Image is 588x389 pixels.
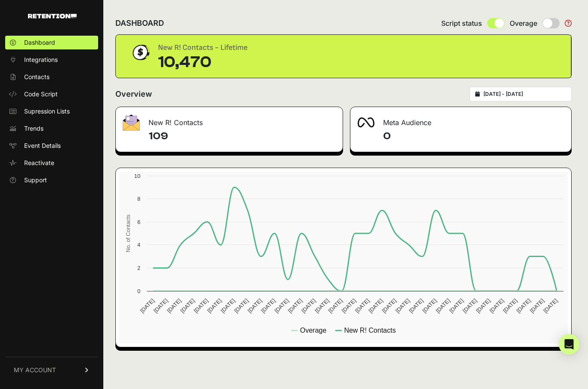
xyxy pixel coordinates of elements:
[510,18,537,28] span: Overage
[5,173,98,187] a: Support
[344,327,396,334] text: New R! Contacts
[24,73,50,81] span: Contacts
[24,55,58,64] span: Integrations
[5,87,98,101] a: Code Script
[115,88,152,100] h2: Overview
[158,42,248,54] div: New R! Contacts - Lifetime
[515,297,532,314] text: [DATE]
[354,297,371,314] text: [DATE]
[434,297,451,314] text: [DATE]
[137,242,140,248] text: 4
[488,297,505,314] text: [DATE]
[246,297,263,314] text: [DATE]
[357,117,374,128] img: fa-meta-2f981b61bb99beabf952f7030308934f19ce035c18b003e963880cc3fabeebb7.png
[461,297,478,314] text: [DATE]
[149,129,336,143] h4: 109
[260,297,276,314] text: [DATE]
[233,297,250,314] text: [DATE]
[24,124,43,133] span: Trends
[5,122,98,135] a: Trends
[166,297,183,314] text: [DATE]
[130,42,151,63] img: dollar-coin-05c43ed7efb7bc0c12610022525b4bbbb207c7efeef5aecc26f025e68dcafac9.png
[24,141,61,150] span: Event Details
[134,173,140,179] text: 10
[383,129,564,143] h4: 0
[300,327,326,334] text: Overage
[529,297,545,314] text: [DATE]
[502,297,519,314] text: [DATE]
[5,36,98,49] a: Dashboard
[115,17,164,29] h2: DASHBOARD
[273,297,290,314] text: [DATE]
[158,54,248,71] div: 10,470
[327,297,344,314] text: [DATE]
[313,297,330,314] text: [DATE]
[5,357,98,383] a: MY ACCOUNT
[24,159,54,167] span: Reactivate
[300,297,317,314] text: [DATE]
[5,53,98,67] a: Integrations
[5,139,98,153] a: Event Details
[542,297,559,314] text: [DATE]
[5,104,98,118] a: Supression Lists
[367,297,384,314] text: [DATE]
[24,90,58,98] span: Code Script
[206,297,223,314] text: [DATE]
[137,219,140,225] text: 6
[116,107,343,133] div: New R! Contacts
[394,297,411,314] text: [DATE]
[14,366,56,374] span: MY ACCOUNT
[350,107,571,133] div: Meta Audience
[287,297,303,314] text: [DATE]
[152,297,169,314] text: [DATE]
[421,297,438,314] text: [DATE]
[5,156,98,170] a: Reactivate
[475,297,492,314] text: [DATE]
[220,297,236,314] text: [DATE]
[559,334,579,355] div: Open Intercom Messenger
[137,288,140,294] text: 0
[24,107,70,116] span: Supression Lists
[125,214,131,252] text: No. of Contacts
[123,114,140,131] img: fa-envelope-19ae18322b30453b285274b1b8af3d052b27d846a4fbe8435d1a52b978f639a2.png
[381,297,398,314] text: [DATE]
[24,38,55,47] span: Dashboard
[340,297,357,314] text: [DATE]
[137,196,140,202] text: 8
[24,176,47,184] span: Support
[139,297,155,314] text: [DATE]
[448,297,465,314] text: [DATE]
[137,265,140,271] text: 2
[441,18,482,28] span: Script status
[192,297,209,314] text: [DATE]
[408,297,424,314] text: [DATE]
[179,297,196,314] text: [DATE]
[5,70,98,84] a: Contacts
[28,14,77,18] img: Retention.com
